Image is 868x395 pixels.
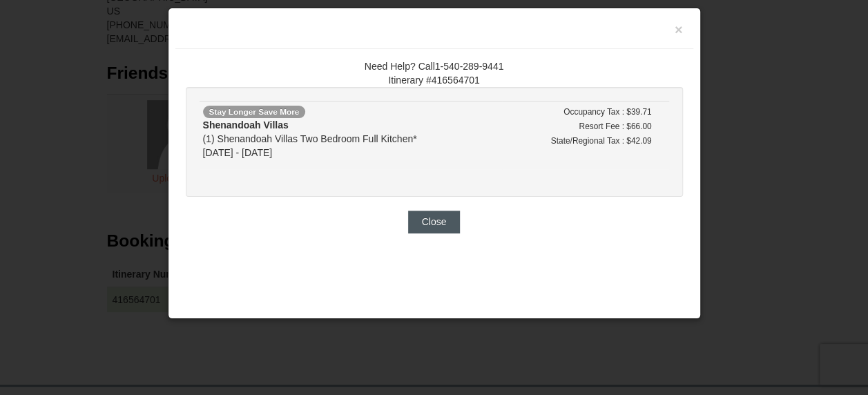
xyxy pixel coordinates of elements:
small: Resort Fee : $66.00 [579,122,651,131]
span: Stay Longer Save More [203,106,306,118]
small: Occupancy Tax : $39.71 [563,107,651,117]
div: Need Help? Call1-540-289-9441 Itinerary #416564701 [186,59,683,87]
strong: Shenandoah Villas [203,119,289,131]
small: State/Regional Tax : $42.09 [551,136,652,146]
div: (1) Shenandoah Villas Two Bedroom Full Kitchen* [DATE] - [DATE] [203,118,499,160]
button: Close [408,211,461,233]
button: × [675,23,683,37]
